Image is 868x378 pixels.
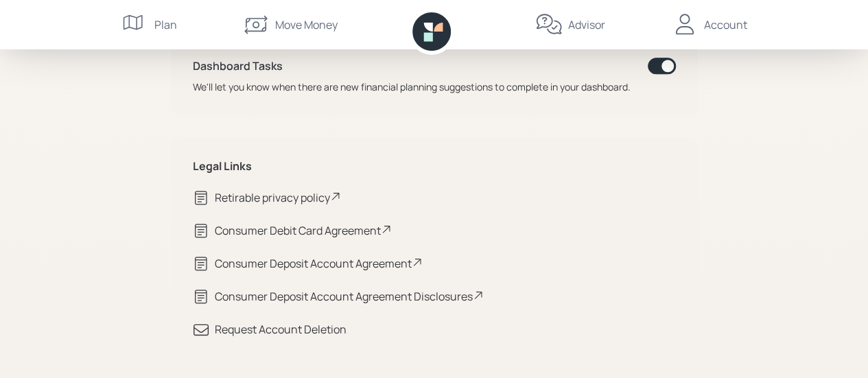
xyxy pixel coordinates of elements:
div: We'll let you know when there are new financial planning suggestions to complete in your dashboard. [193,80,676,94]
div: Consumer Deposit Account Agreement Disclosures [215,288,484,305]
div: Request Account Deletion [215,321,347,338]
div: Move Money [275,16,338,33]
div: Dashboard Tasks [193,58,283,74]
h5: Legal Links [193,160,676,173]
div: Advisor [568,16,605,33]
div: Consumer Deposit Account Agreement [215,255,423,272]
div: Account [704,16,747,33]
div: Retirable privacy policy [215,189,341,206]
div: Consumer Debit Card Agreement [215,222,392,239]
div: Plan [154,16,177,33]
